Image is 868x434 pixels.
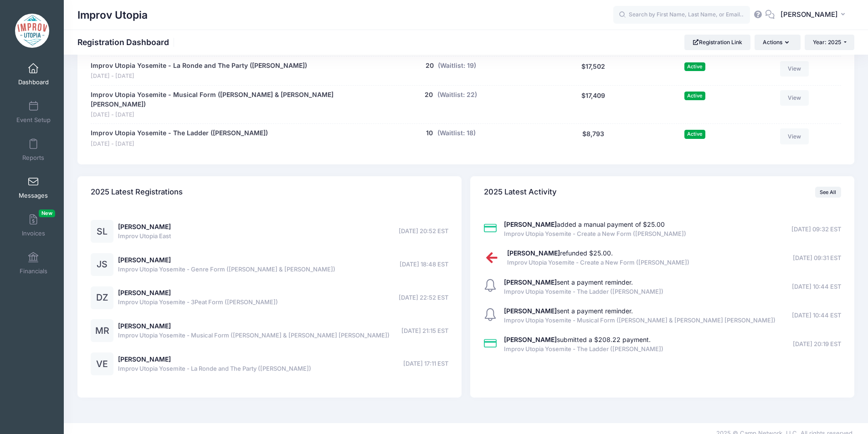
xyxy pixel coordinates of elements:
a: Dashboard [12,58,55,90]
span: Improv Utopia Yosemite - Musical Form ([PERSON_NAME] & [PERSON_NAME] [PERSON_NAME]) [118,331,390,340]
span: Reports [22,154,44,162]
div: SL [91,220,113,243]
span: [DATE] - [DATE] [91,111,356,119]
span: [DATE] 17:11 EST [403,359,448,368]
div: $8,793 [541,128,646,148]
span: Active [684,62,705,71]
span: New [39,209,55,217]
a: [PERSON_NAME]submitted a $208.22 payment. [504,336,651,343]
span: Improv Utopia Yosemite - Create a New Form ([PERSON_NAME]) [504,230,686,239]
a: Registration Link [684,35,750,50]
span: Improv Utopia East [118,232,171,241]
a: [PERSON_NAME]refunded $25.00. [507,249,613,257]
span: Active [684,130,705,138]
span: [DATE] - [DATE] [91,72,307,81]
strong: [PERSON_NAME] [504,307,557,315]
div: VE [91,352,113,375]
span: [DATE] 09:31 EST [793,254,841,263]
span: Improv Utopia Yosemite - 3Peat Form ([PERSON_NAME]) [118,298,278,307]
button: Actions [755,35,800,50]
a: Event Setup [12,96,55,128]
span: [DATE] 20:19 EST [793,340,841,349]
span: [DATE] 20:52 EST [399,227,448,236]
span: [DATE] 10:44 EST [792,282,841,291]
span: Improv Utopia Yosemite - La Ronde and The Party ([PERSON_NAME]) [118,364,311,373]
a: SL [91,228,113,236]
a: View [780,128,809,144]
button: Year: 2025 [805,35,854,50]
a: Messages [12,172,55,204]
div: $17,409 [541,90,646,119]
button: 20 [426,61,434,71]
a: [PERSON_NAME] [118,289,171,296]
h4: 2025 Latest Registrations [91,179,183,205]
a: [PERSON_NAME] [118,322,171,330]
a: MR [91,327,113,335]
span: Messages [19,192,48,199]
h1: Registration Dashboard [77,37,177,47]
a: Financials [12,247,55,279]
span: Improv Utopia Yosemite - Genre Form ([PERSON_NAME] & [PERSON_NAME]) [118,265,335,274]
span: [DATE] 21:15 EST [401,327,448,336]
h4: 2025 Latest Activity [484,179,557,205]
a: View [780,61,809,77]
a: See All [815,187,841,198]
img: Improv Utopia [15,14,49,48]
button: [PERSON_NAME] [775,5,854,26]
a: VE [91,361,113,368]
a: [PERSON_NAME] [118,256,171,264]
button: 10 [426,128,433,138]
a: [PERSON_NAME]sent a payment reminder. [504,278,633,286]
span: Year: 2025 [813,39,841,46]
a: Improv Utopia Yosemite - Musical Form ([PERSON_NAME] & [PERSON_NAME] [PERSON_NAME]) [91,90,356,109]
a: InvoicesNew [12,209,55,241]
a: [PERSON_NAME]added a manual payment of $25.00 [504,220,665,228]
span: Invoices [22,230,45,237]
a: [PERSON_NAME] [118,223,171,230]
strong: [PERSON_NAME] [504,336,557,343]
div: MR [91,319,113,342]
a: DZ [91,294,113,302]
span: Financials [20,267,47,275]
a: View [780,90,809,106]
span: Dashboard [18,78,49,86]
span: [DATE] 10:44 EST [792,311,841,320]
button: (Waitlist: 19) [438,61,476,71]
span: [DATE] - [DATE] [91,140,268,148]
span: [DATE] 09:32 EST [791,225,841,234]
span: [PERSON_NAME] [781,10,838,20]
a: [PERSON_NAME] [118,355,171,363]
strong: [PERSON_NAME] [504,278,557,286]
span: Improv Utopia Yosemite - Create a New Form ([PERSON_NAME]) [507,258,689,267]
div: JS [91,253,113,276]
a: Improv Utopia Yosemite - La Ronde and The Party ([PERSON_NAME]) [91,61,307,71]
div: DZ [91,286,113,309]
a: JS [91,261,113,269]
strong: [PERSON_NAME] [504,220,557,228]
button: (Waitlist: 22) [437,90,477,100]
span: Active [684,92,705,100]
button: 20 [425,90,433,100]
span: Improv Utopia Yosemite - Musical Form ([PERSON_NAME] & [PERSON_NAME] [PERSON_NAME]) [504,316,776,325]
h1: Improv Utopia [77,5,148,26]
span: Improv Utopia Yosemite - The Ladder ([PERSON_NAME]) [504,287,663,296]
a: Improv Utopia Yosemite - The Ladder ([PERSON_NAME]) [91,128,268,138]
a: [PERSON_NAME]sent a payment reminder. [504,307,633,315]
button: (Waitlist: 18) [437,128,476,138]
a: Reports [12,134,55,166]
div: $17,502 [541,61,646,81]
input: Search by First Name, Last Name, or Email... [613,6,750,24]
strong: [PERSON_NAME] [507,249,560,257]
span: [DATE] 18:48 EST [400,260,448,269]
span: Event Setup [16,116,51,124]
span: [DATE] 22:52 EST [399,293,448,302]
span: Improv Utopia Yosemite - The Ladder ([PERSON_NAME]) [504,345,663,354]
